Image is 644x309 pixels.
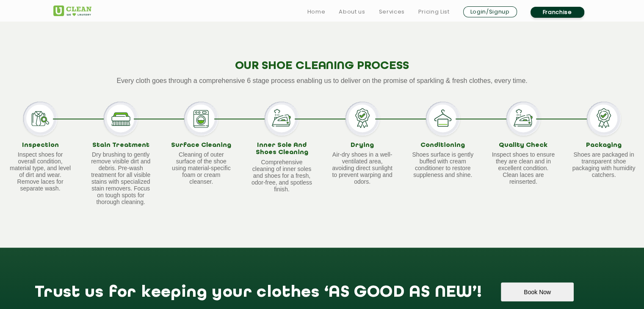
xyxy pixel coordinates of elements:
h3: Inspection [8,142,72,149]
a: Services [379,7,404,17]
h3: Surface Cleaning [169,142,233,149]
h3: Quality Check [492,142,555,149]
p: Inspect shoes to ensure they are clean and in excellent condition. Clean laces are reinserted. [492,151,555,185]
img: Conditioning [426,102,460,135]
a: Pricing List [418,7,450,17]
a: Home [307,7,326,17]
img: Inspection [23,102,57,135]
p: Dry brushing to gently remove visible dirt and debris. Pre-wash treatment for all visible stains ... [89,151,152,205]
img: Inner Sole And Shoes Cleaning [265,102,299,135]
img: Quality Check [506,102,540,135]
img: Surface Cleaning [184,102,218,135]
p: Shoes are packaged in transparent shoe packaging with humidity catchers. [572,151,636,178]
img: Stain Treatment [104,102,138,135]
img: Packaging [587,102,621,135]
h3: Stain Treatment [89,142,152,149]
p: Inspect shoes for overall condition, material type, and level of dirt and wear. Remove laces for ... [8,151,72,192]
img: UClean Laundry and Dry Cleaning [53,6,91,16]
p: Cleaning of outer surface of the shoe using material-specific foam or cream cleanser. [169,151,233,185]
p: Shoes surface is gently buffed with cream conditioner to restore suppleness and shine. [411,151,475,178]
h3: Inner Sole And Shoes Cleaning [250,142,313,157]
p: Comprehensive cleaning of inner soles and shoes for a fresh, odor-free, and spotless finish. [250,159,313,193]
button: Book Now [501,282,573,301]
h3: Conditioning [411,142,475,149]
h3: Packaging [572,142,636,149]
img: Drying [345,102,379,135]
p: Air-dry shoes in a well-ventilated area, avoiding direct sunlight to prevent warping and odors. [331,151,394,185]
a: Login/Signup [463,6,517,17]
a: Franchise [531,7,584,18]
h3: Drying [331,142,394,149]
a: About us [339,7,365,17]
